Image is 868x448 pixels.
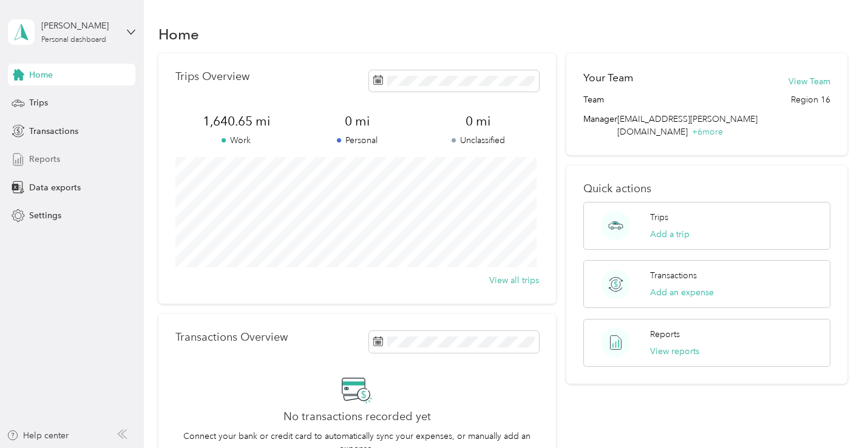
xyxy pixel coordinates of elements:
[29,181,81,194] span: Data exports
[650,228,690,241] button: Add a trip
[650,286,714,299] button: Add an expense
[583,93,604,106] span: Team
[617,114,758,137] span: [EMAIL_ADDRESS][PERSON_NAME][DOMAIN_NAME]
[583,113,617,138] span: Manager
[175,70,249,83] p: Trips Overview
[158,28,199,41] h1: Home
[29,96,48,109] span: Trips
[175,113,296,130] span: 1,640.65 mi
[418,113,538,130] span: 0 mi
[791,93,830,106] span: Region 16
[650,328,680,341] p: Reports
[583,70,633,85] h2: Your Team
[692,127,723,137] span: + 6 more
[29,153,60,165] span: Reports
[297,134,418,147] p: Personal
[297,113,418,130] span: 0 mi
[41,19,117,32] div: [PERSON_NAME]
[29,209,61,222] span: Settings
[175,331,288,344] p: Transactions Overview
[7,429,69,442] button: Help center
[800,380,868,448] iframe: Everlance-gr Chat Button Frame
[29,69,53,81] span: Home
[41,36,106,44] div: Personal dashboard
[283,410,431,423] h2: No transactions recorded yet
[175,134,296,147] p: Work
[29,125,78,138] span: Transactions
[489,274,539,287] button: View all trips
[418,134,538,147] p: Unclassified
[650,269,697,282] p: Transactions
[788,75,830,88] button: View Team
[650,211,668,224] p: Trips
[583,182,830,195] p: Quick actions
[650,345,699,358] button: View reports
